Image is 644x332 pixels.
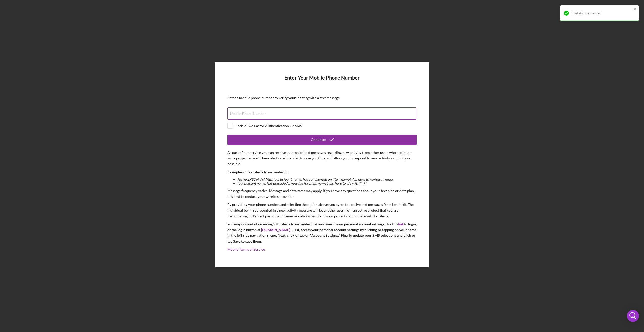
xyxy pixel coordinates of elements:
[227,150,417,167] p: As part of our service you can receive automated text messages regarding new activity from other ...
[627,310,639,322] div: Open Intercom Messenger
[311,135,326,145] div: Continue
[227,75,417,88] h4: Enter Your Mobile Phone Number
[230,112,266,116] label: Mobile Phone Number
[227,96,417,100] div: Enter a mobile phone number to verify your identity with a text message.
[633,7,637,12] button: close
[237,181,417,185] li: [participant name] has uploaded a new file for [item name]. Tap here to view it. [link]
[261,228,290,232] a: [DOMAIN_NAME]
[227,221,417,244] p: You may opt-out of receiving SMS alerts from Lenderfit at any time in your personal account setti...
[237,177,417,181] li: Hey [PERSON_NAME] , [participant name] has commented on [item name]. Tap here to review it. [link]
[398,222,404,226] a: link
[235,124,302,128] div: Enable Two Factor Authentication via SMS
[227,247,265,251] a: Mobile Terms of Service
[227,202,417,219] p: By providing your phone number, and selecting the option above, you agree to receive text message...
[227,188,417,199] p: Message frequency varies. Message and data rates may apply. If you have any questions about your ...
[227,169,417,175] p: Examples of text alerts from Lenderfit:
[227,135,417,145] button: Continue
[571,11,632,15] div: Invitation accepted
